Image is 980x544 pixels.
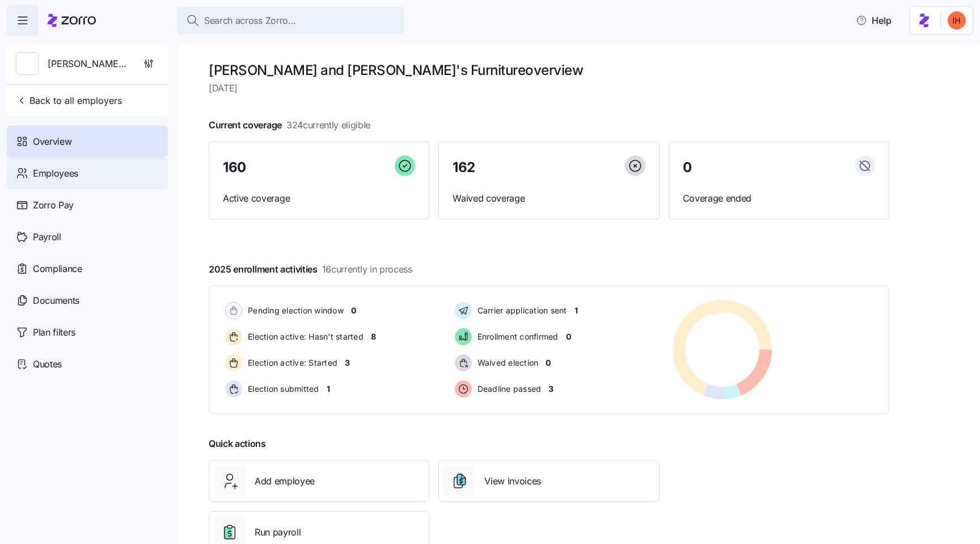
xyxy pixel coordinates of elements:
span: 0 [566,331,571,342]
span: Plan filters [33,325,75,340]
span: Coverage ended [683,191,875,206]
button: Back to all employers [11,89,126,112]
span: 1 [575,305,578,316]
span: Enrollment confirmed [474,331,559,342]
span: Pending election window [244,305,344,316]
span: Election active: Hasn't started [244,331,364,342]
a: Payroll [7,221,168,253]
span: Payroll [33,230,61,244]
span: Zorro Pay [33,198,74,212]
span: 0 [546,357,551,369]
span: Waived election [474,357,539,369]
span: Election active: Started [244,357,337,369]
span: Run payroll [255,525,301,539]
span: 162 [453,161,475,174]
img: Employer logo [16,53,38,76]
span: Quick actions [209,437,266,451]
span: [PERSON_NAME] and [PERSON_NAME]'s Furniture [48,57,129,71]
span: Current coverage [209,118,370,132]
h1: [PERSON_NAME] and [PERSON_NAME]'s Furniture overview [209,61,889,79]
span: Quotes [33,357,62,371]
span: Search across Zorro... [204,14,296,28]
span: 3 [548,383,554,395]
span: 2025 enrollment activities [209,262,412,277]
span: Back to all employers [16,94,122,107]
span: Help [856,14,892,27]
a: Overview [7,125,168,157]
a: Employees [7,157,168,189]
span: 1 [327,383,330,395]
span: Election submitted [244,383,319,395]
span: Employees [33,166,78,181]
img: f3711480c2c985a33e19d88a07d4c111 [948,11,966,30]
button: Help [847,9,901,32]
span: Overview [33,135,71,149]
span: 0 [351,305,356,316]
span: 3 [345,357,350,369]
span: Carrier application sent [474,305,567,316]
span: Active coverage [223,191,415,206]
a: Plan filters [7,316,168,348]
span: Compliance [33,262,82,276]
button: Search across Zorro... [177,7,404,34]
span: Add employee [255,474,315,488]
span: Documents [33,294,79,308]
span: 8 [371,331,376,342]
span: 16 currently in process [322,262,412,277]
span: [DATE] [209,81,889,95]
span: View invoices [484,474,541,488]
span: Deadline passed [474,383,542,395]
span: 160 [223,161,246,174]
a: Quotes [7,348,168,380]
a: Documents [7,284,168,316]
span: 0 [683,161,692,174]
span: Waived coverage [453,191,645,206]
a: Compliance [7,253,168,284]
a: Zorro Pay [7,189,168,221]
span: 324 currently eligible [286,118,370,132]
